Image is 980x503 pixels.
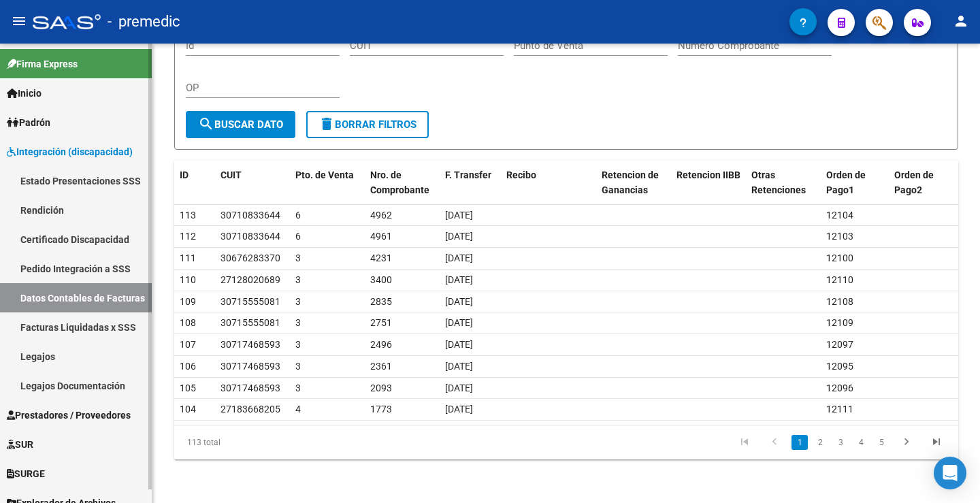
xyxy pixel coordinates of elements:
span: 30717468593 [220,383,280,393]
span: - premedic [108,7,180,37]
li: page 3 [830,431,851,454]
span: 12096 [826,383,853,393]
span: Pto. de Venta [295,169,354,180]
button: Borrar Filtros [306,111,429,138]
span: [DATE] [445,274,473,285]
span: 2835 [370,296,392,307]
span: 6 [295,231,301,242]
span: 112 [180,231,196,242]
a: 4 [853,435,869,450]
span: 3 [295,317,301,328]
span: 12095 [826,361,853,372]
span: 3 [295,339,301,350]
span: CUIT [220,169,242,180]
datatable-header-cell: Pto. de Venta [290,161,365,206]
span: Inicio [7,86,42,101]
span: Nro. de Comprobante [370,169,429,196]
a: go to next page [894,435,919,450]
a: go to previous page [762,435,787,450]
span: 2361 [370,361,392,372]
span: 1773 [370,404,392,415]
div: Open Intercom Messenger [934,457,966,489]
span: 105 [180,383,196,393]
span: [DATE] [445,317,473,328]
span: 2751 [370,317,392,328]
span: 30710833644 [220,231,280,242]
span: 12111 [826,404,853,415]
span: 2093 [370,383,392,393]
span: 12110 [826,274,853,285]
datatable-header-cell: Retencion de Ganancias [596,161,671,206]
a: 1 [791,435,808,450]
datatable-header-cell: Retencion IIBB [671,161,746,206]
span: [DATE] [445,361,473,372]
span: [DATE] [445,210,473,221]
span: [DATE] [445,339,473,350]
span: 3400 [370,274,392,285]
span: [DATE] [445,253,473,263]
a: 3 [832,435,849,450]
span: 30676283370 [220,253,280,263]
span: 27183668205 [220,404,280,415]
datatable-header-cell: Orden de Pago2 [889,161,957,206]
span: 106 [180,361,196,372]
span: 4 [295,404,301,415]
a: go to last page [924,435,949,450]
span: Retencion de Ganancias [602,169,659,196]
span: 30717468593 [220,361,280,372]
span: 12104 [826,210,853,221]
mat-icon: menu [11,13,27,29]
span: 12103 [826,231,853,242]
span: 109 [180,296,196,307]
span: 3 [295,253,301,263]
span: SURGE [7,466,45,481]
span: 4231 [370,253,392,263]
span: 111 [180,253,196,263]
span: 3 [295,383,301,393]
li: page 1 [789,431,810,454]
span: F. Transfer [445,169,491,180]
span: Integración (discapacidad) [7,144,133,159]
span: 12109 [826,317,853,328]
span: [DATE] [445,231,473,242]
a: 5 [873,435,889,450]
span: Orden de Pago2 [894,169,934,196]
span: 12100 [826,253,853,263]
datatable-header-cell: Otras Retenciones [746,161,821,206]
span: 30715555081 [220,317,280,328]
span: [DATE] [445,296,473,307]
button: Buscar Dato [186,111,295,138]
span: Buscar Dato [198,118,283,131]
span: 6 [295,210,301,221]
mat-icon: search [198,116,214,132]
span: 27128020689 [220,274,280,285]
span: 104 [180,404,196,415]
span: ID [180,169,189,180]
span: 107 [180,339,196,350]
mat-icon: person [953,13,969,29]
li: page 2 [810,431,830,454]
span: Recibo [506,169,536,180]
span: Borrar Filtros [318,118,416,131]
span: 108 [180,317,196,328]
span: Prestadores / Proveedores [7,408,131,423]
span: 113 [180,210,196,221]
datatable-header-cell: F. Transfer [440,161,501,206]
span: [DATE] [445,383,473,393]
li: page 4 [851,431,871,454]
span: 110 [180,274,196,285]
a: go to first page [732,435,757,450]
span: SUR [7,437,33,452]
span: 30710833644 [220,210,280,221]
span: 3 [295,296,301,307]
mat-icon: delete [318,116,335,132]
li: page 5 [871,431,892,454]
datatable-header-cell: Orden de Pago1 [821,161,889,206]
span: Otras Retenciones [751,169,806,196]
a: 2 [812,435,828,450]
span: Padrón [7,115,50,130]
span: 2496 [370,339,392,350]
span: 4961 [370,231,392,242]
datatable-header-cell: CUIT [215,161,290,206]
span: Firma Express [7,56,78,71]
